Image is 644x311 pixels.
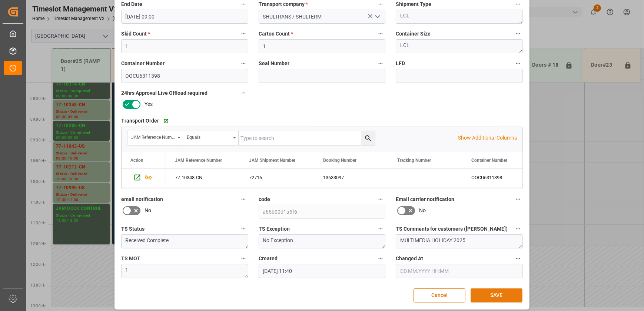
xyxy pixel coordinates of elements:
[122,169,166,186] div: Press SPACE to select this row.
[121,60,165,67] span: Container Number
[239,194,248,204] button: email notification
[249,158,295,163] span: JAM Shipment Number
[187,132,230,141] div: Equals
[239,254,248,263] button: TS MOT
[376,224,385,234] button: TS Exception
[419,207,426,214] span: No
[513,254,523,263] button: Changed At
[240,169,314,186] div: 72716
[121,0,142,8] span: End Date
[397,158,431,163] span: Tracking Number
[513,29,523,39] button: Container Size
[121,264,248,278] textarea: 1
[121,234,248,248] textarea: Received Complete
[239,58,248,68] button: Container Number
[121,30,150,38] span: Skid Count
[513,194,523,204] button: Email carrier notification
[396,264,523,278] input: DD.MM.YYYY HH:MM
[361,131,375,145] button: search button
[471,288,522,302] button: SAVE
[183,131,239,145] button: open menu
[121,89,208,97] span: 24hrs Approval Live Offload required
[376,29,385,39] button: Carton Count *
[471,158,507,163] span: Container Number
[513,224,523,234] button: TS Comments for customers ([PERSON_NAME])
[376,58,385,68] button: Seal Number
[396,255,423,262] span: Changed At
[121,255,140,262] span: TS MOT
[259,30,293,38] span: Carton Count
[396,10,523,24] textarea: LCL
[145,207,151,214] span: No
[239,224,248,234] button: TS Status
[396,0,431,8] span: Shipment Type
[414,288,465,302] button: Cancel
[259,264,386,278] input: DD.MM.YYYY HH:MM
[121,10,248,24] input: DD.MM.YYYY HH:MM
[239,88,248,98] button: 24hrs Approval Live Offload required
[121,195,163,203] span: email notification
[396,60,405,67] span: LFD
[121,225,145,233] span: TS Status
[259,255,278,262] span: Created
[372,11,383,23] button: open menu
[259,195,270,203] span: code
[130,158,143,163] div: Action
[462,169,537,186] div: OOCU6311398
[259,225,290,233] span: TS Exception
[145,100,153,108] span: Yes
[396,195,454,203] span: Email carrier notification
[396,39,523,53] textarea: LCL
[166,169,240,186] div: 77-10348-CN
[239,29,248,39] button: Skid Count *
[127,131,183,145] button: open menu
[175,158,222,163] span: JAM Reference Number
[314,169,388,186] div: 13633097
[513,58,523,68] button: LFD
[323,158,356,163] span: Booking Number
[259,234,386,248] textarea: No Exception
[396,234,523,248] textarea: MULTIMEDIA HOLIDAY 2025
[396,30,431,38] span: Container Size
[131,132,175,141] div: JAM Reference Number
[259,0,308,8] span: Transport company
[376,254,385,263] button: Created
[121,117,159,125] span: Transport Order
[396,225,508,233] span: TS Comments for customers ([PERSON_NAME])
[376,194,385,204] button: code
[239,131,375,145] input: Type to search
[458,134,517,142] p: Show Additional Columns
[259,60,289,67] span: Seal Number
